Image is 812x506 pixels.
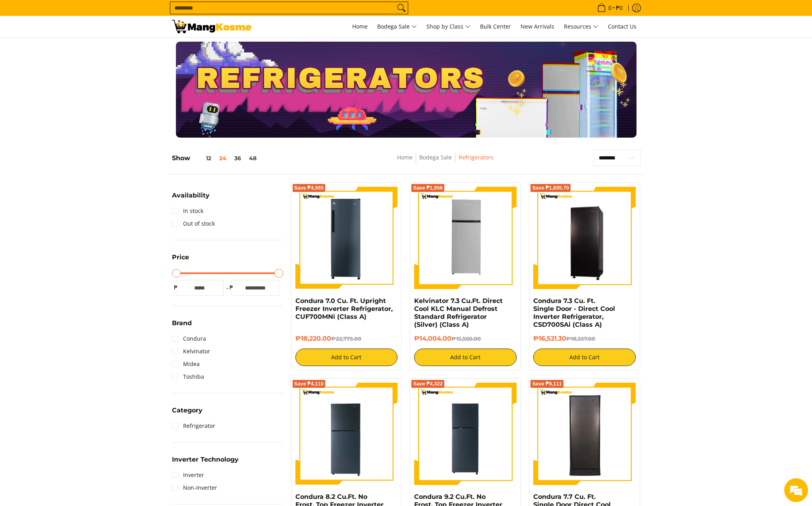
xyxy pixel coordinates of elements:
a: Condura 7.3 Cu. Ft. Single Door - Direct Cool Inverter Refrigerator, CSD700SAi (Class A) [533,297,615,328]
a: Shop by Class [422,16,474,37]
a: Bulk Center [476,16,515,37]
img: Condura 9.2 Cu.Ft. No Frost, Top Freezer Inverter Refrigerator, Midnight Slate Gray CTF98i (Class A) [414,383,517,485]
button: Search [395,2,408,14]
nav: Breadcrumbs [339,153,552,171]
del: ₱15,560.00 [451,335,481,342]
del: ₱18,357.00 [566,335,595,342]
span: Bodega Sale [377,22,417,32]
a: Contact Us [604,16,640,37]
a: Midea [172,358,200,370]
button: Add to Cart [533,349,636,366]
span: New Arrivals [521,23,554,30]
del: ₱22,775.00 [331,335,361,342]
button: Add to Cart [414,349,517,366]
span: Save ₱1,556 [413,186,443,190]
span: Save ₱4,322 [413,381,443,386]
span: Contact Us [608,23,636,30]
span: Price [172,254,189,261]
span: ₱ [172,284,180,291]
span: • [595,4,625,12]
span: Save ₱4,110 [294,381,324,386]
button: Add to Cart [295,349,398,366]
a: Out of stock [172,217,215,230]
h6: ₱16,521.30 [533,335,636,343]
h6: ₱14,004.00 [414,335,517,343]
summary: Open [172,192,210,205]
img: Condura 8.2 Cu.Ft. No Frost, Top Freezer Inverter Refrigerator, Midnight Slate Gray CTF88i (Class A) [295,383,398,485]
span: Inverter Technology [172,456,239,463]
span: Shop by Class [426,22,471,32]
a: Refrigerators [459,153,494,161]
a: In stock [172,205,203,217]
span: Save ₱4,555 [294,186,324,190]
a: Toshiba [172,370,204,383]
span: 0 [607,5,613,11]
span: Resources [564,22,598,32]
a: Kelvinator 7.3 Cu.Ft. Direct Cool KLC Manual Defrost Standard Refrigerator (Silver) (Class A) [414,297,503,328]
a: Inverter [172,469,204,481]
nav: Main Menu [259,16,640,37]
img: Bodega Sale Refrigerator l Mang Kosme: Home Appliances Warehouse Sale [172,20,251,33]
button: 36 [230,155,245,161]
span: Bulk Center [480,23,511,30]
span: ₱0 [615,5,624,11]
span: Save ₱1,835.70 [532,186,569,190]
a: Non-Inverter [172,481,217,494]
span: ₱ [228,284,235,291]
span: Category [172,407,203,414]
img: Kelvinator 7.3 Cu.Ft. Direct Cool KLC Manual Defrost Standard Refrigerator (Silver) (Class A) [414,187,517,289]
summary: Open [172,320,192,332]
span: Brand [172,320,192,326]
button: 24 [215,155,230,161]
span: Availability [172,192,210,199]
h6: ₱18,220.00 [295,335,398,343]
a: New Arrivals [517,16,558,37]
a: Bodega Sale [373,16,421,37]
a: Condura [172,332,206,345]
img: Condura 7.3 Cu. Ft. Single Door - Direct Cool Inverter Refrigerator, CSD700SAi (Class A) [533,188,636,288]
summary: Open [172,407,203,420]
a: Condura 7.0 Cu. Ft. Upright Freezer Inverter Refrigerator, CUF700MNi (Class A) [295,297,393,320]
span: Save ₱9,111 [532,381,562,386]
button: 48 [245,155,260,161]
summary: Open [172,254,189,266]
img: Condura 7.7 Cu. Ft. Single Door Direct Cool Inverter, Steel Gray, CSD231SAi (Class B) [533,384,636,484]
span: Home [352,23,368,30]
button: 12 [190,155,215,161]
a: Kelvinator [172,345,210,358]
img: Condura 7.0 Cu. Ft. Upright Freezer Inverter Refrigerator, CUF700MNi (Class A) [295,187,398,289]
a: Refrigerator [172,420,215,432]
a: Home [397,153,413,161]
summary: Open [172,456,239,469]
a: Home [348,16,372,37]
a: Resources [560,16,602,37]
a: Bodega Sale [419,153,452,161]
h5: Show [172,154,260,162]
